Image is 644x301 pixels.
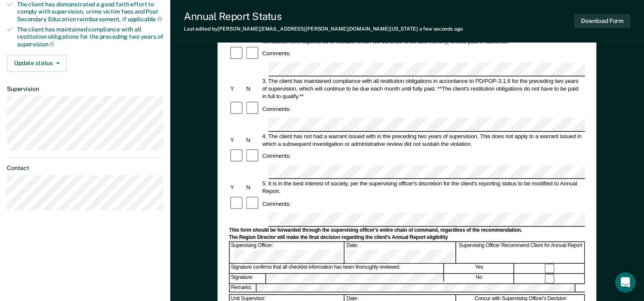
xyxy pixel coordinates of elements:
div: Open Intercom Messenger [615,272,635,292]
div: N [245,136,261,144]
div: Comments: [261,50,292,57]
div: Date: [345,242,456,263]
div: Y [229,136,245,144]
span: a few seconds ago [419,26,463,32]
div: This form should be forwarded through the supervising officer's entire chain of command, regardle... [229,227,585,234]
dt: Supervision [7,85,163,93]
div: No [444,274,514,283]
div: Supervising Officer: [230,242,345,263]
div: Last edited by [PERSON_NAME][EMAIL_ADDRESS][PERSON_NAME][DOMAIN_NAME][US_STATE] [184,26,463,32]
div: The Region Director will make the final decision regarding the client's Annual Report eligibility [229,234,585,241]
div: 4. The client has not had a warrant issued with in the preceding two years of supervision. This d... [261,132,585,148]
button: Update status [7,55,67,72]
div: Comments: [261,200,292,207]
div: N [245,184,261,191]
div: Signature: [230,274,266,283]
div: The client has maintained compliance with all restitution obligations for the preceding two years of [17,26,163,48]
div: Y [229,184,245,191]
span: supervision [17,41,54,48]
div: Yes [444,264,514,273]
div: Comments: [261,105,292,113]
div: Y [229,85,245,92]
div: N [245,85,261,92]
div: Comments: [261,152,292,160]
dt: Contact [7,165,163,172]
div: 5. It is in the best interest of society, per the supervising officer's discretion for the client... [261,180,585,195]
button: Download Form [574,14,630,28]
div: 3. The client has maintained compliance with all restitution obligations in accordance to PD/POP-... [261,77,585,100]
div: Signature confirms that all checklist information has been thoroughly reviewed. [230,264,444,273]
div: Supervising Officer Recommend Client for Annual Report [457,242,585,263]
div: Remarks: [230,284,257,292]
span: applicable [128,16,162,23]
div: The client has demonstrated a good faith effort to comply with supervision, crime victim fees and... [17,1,163,23]
div: Annual Report Status [184,10,463,23]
